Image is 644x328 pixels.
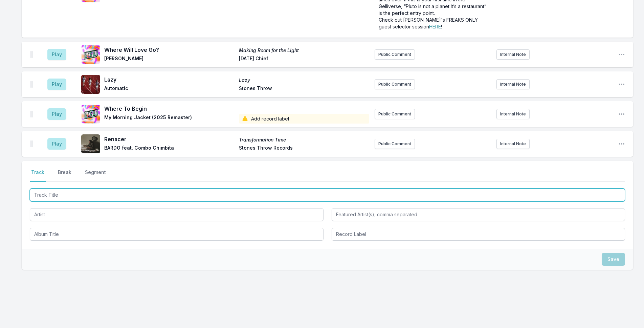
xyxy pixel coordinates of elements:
button: Internal Note [496,109,530,119]
button: Open playlist item options [618,51,625,58]
img: Drag Handle [30,111,32,117]
button: Track [30,169,46,182]
img: Transformation Time [81,134,100,153]
button: Play [47,79,66,90]
button: Internal Note [496,79,530,89]
button: Internal Note [496,139,530,149]
button: Open playlist item options [618,140,625,147]
button: Segment [84,169,107,182]
button: Play [47,49,66,60]
button: Internal Note [496,49,530,60]
img: Making Room for the Light [81,45,100,64]
span: Transformation Time [239,136,370,143]
span: [PERSON_NAME] [104,55,235,63]
button: Play [47,138,66,150]
button: Public Comment [375,109,415,119]
span: [DATE] Chief [239,55,370,63]
button: Open playlist item options [618,111,625,117]
span: Making Room for the Light [239,47,370,54]
span: My Morning Jacket (2025 Remaster) [104,114,235,124]
input: Artist [30,208,324,221]
span: Stones Throw [239,85,370,93]
span: Automatic [104,85,235,93]
input: Album Title [30,228,324,241]
button: Open playlist item options [618,81,625,88]
button: Break [57,169,73,182]
button: Public Comment [375,139,415,149]
img: Lazy [81,75,100,94]
span: Renacer [104,135,235,143]
button: Play [47,108,66,120]
img: Drag Handle [30,81,32,88]
span: Lazy [239,77,370,84]
input: Record Label [332,228,625,241]
button: Save [602,253,625,266]
span: Add record label [239,114,370,124]
span: Check out [PERSON_NAME]'s FREAKS ONLY guest selector session [379,17,479,29]
span: Where Will Love Go? [104,46,235,54]
span: Where To Begin [104,105,235,113]
button: Public Comment [375,79,415,89]
input: Featured Artist(s), comma separated [332,208,625,221]
span: Stones Throw Records [239,145,370,153]
a: HERE [429,24,441,29]
button: Public Comment [375,49,415,60]
span: BARDO feat. Combo Chimbita [104,145,235,153]
img: Drag Handle [30,140,32,147]
img: Drag Handle [30,51,32,58]
span: Lazy [104,75,235,84]
input: Track Title [30,189,625,201]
